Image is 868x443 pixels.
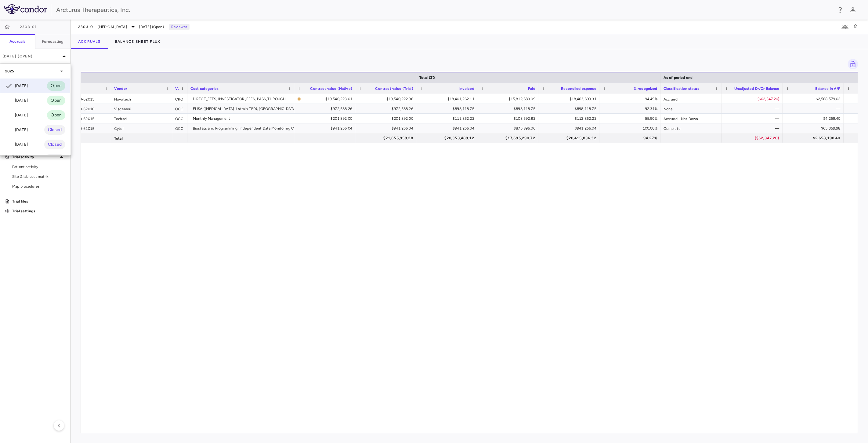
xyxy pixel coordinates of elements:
span: Closed [44,141,65,148]
div: [DATE] [5,141,28,148]
div: [DATE] [5,112,28,119]
div: [DATE] [5,97,28,104]
div: 2025 [0,64,70,79]
span: Open [47,97,65,104]
div: [DATE] [5,126,28,134]
span: Open [47,82,65,89]
span: Open [47,112,65,119]
p: 2025 [5,68,14,74]
span: Closed [44,126,65,133]
div: [DATE] [5,82,28,90]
